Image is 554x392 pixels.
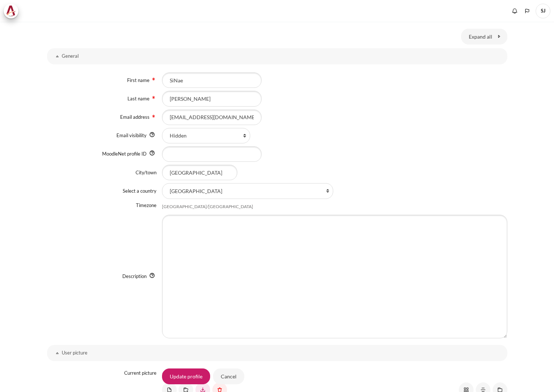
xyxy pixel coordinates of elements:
span: SJ [536,4,550,18]
label: Select a country [123,188,157,194]
img: Architeck [6,6,16,17]
label: Last name [127,96,150,101]
a: Help [148,150,157,156]
label: Timezone [136,202,157,209]
a: Expand all [461,29,507,44]
input: Cancel [213,368,244,384]
img: Help with Email visibility [149,132,155,138]
a: Help [148,132,157,138]
label: Description [122,273,147,279]
h3: User picture [62,350,493,356]
a: Architeck Architeck [4,4,22,18]
span: Required [151,95,157,99]
img: Required [151,95,157,100]
img: Help with MoodleNet profile ID [149,150,155,156]
label: MoodleNet profile ID [102,151,147,157]
img: Required [151,76,157,82]
span: Required [151,76,157,81]
span: Expand all [469,33,492,40]
span: Required [151,113,157,118]
a: Help [148,272,157,278]
label: First name [127,77,150,83]
label: Email address [120,114,150,120]
button: Languages [522,6,533,17]
img: Help with Description [149,272,155,278]
div: [GEOGRAPHIC_DATA]/[GEOGRAPHIC_DATA] [162,204,253,210]
img: Required [151,113,157,119]
a: User menu [536,4,550,18]
div: Show notification window with no new notifications [509,6,520,17]
label: Email visibility [116,132,147,138]
label: City/town [136,170,157,175]
h3: General [62,53,493,59]
input: Update profile [162,368,210,384]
